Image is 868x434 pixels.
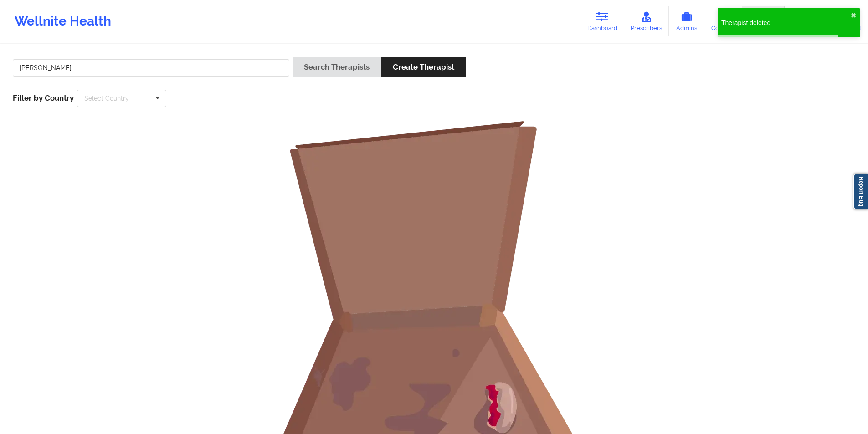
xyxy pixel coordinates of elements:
a: Report Bug [853,174,868,209]
a: Admins [669,6,704,36]
a: Dashboard [580,6,624,36]
a: Coaches [704,6,742,36]
div: Therapist deleted [721,18,851,27]
div: Select Country [84,95,129,102]
input: Search Keywords [13,59,289,77]
button: close [851,12,856,19]
a: Prescribers [624,6,669,36]
button: Create Therapist [381,57,465,77]
span: Filter by Country [13,93,74,102]
button: Search Therapists [293,57,381,77]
